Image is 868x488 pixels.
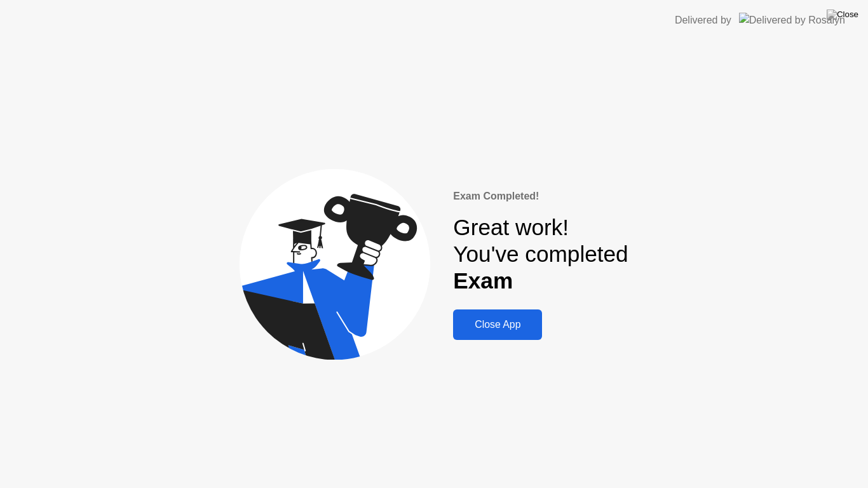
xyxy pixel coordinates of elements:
img: Close [827,10,858,20]
div: Great work! You've completed [453,214,628,295]
img: Delivered by Rosalyn [739,13,845,27]
div: Delivered by [675,13,731,28]
button: Close App [453,309,542,340]
b: Exam [453,268,513,293]
div: Exam Completed! [453,189,628,204]
div: Close App [457,319,538,330]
